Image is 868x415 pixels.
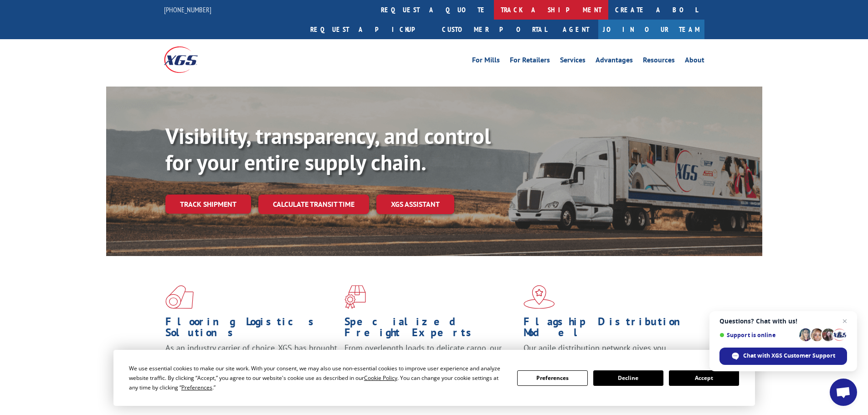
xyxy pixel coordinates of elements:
span: Questions? Chat with us! [719,318,847,325]
span: Close chat [839,316,850,327]
a: Customer Portal [435,20,554,39]
a: XGS ASSISTANT [376,195,454,214]
span: Cookie Policy [364,374,397,382]
div: We use essential cookies to make our site work. With your consent, we may also use non-essential ... [129,364,506,392]
span: Chat with XGS Customer Support [743,352,835,360]
span: Support is online [719,332,796,338]
img: xgs-icon-focused-on-flooring-red [344,285,366,309]
a: Services [560,56,586,67]
a: Resources [643,56,675,67]
button: Accept [669,370,739,386]
a: Join Our Team [598,20,704,39]
h1: Flooring Logistics Solutions [165,316,338,343]
a: [PHONE_NUMBER] [164,5,211,14]
p: From overlength loads to delicate cargo, our experienced staff knows the best way to move your fr... [344,343,517,383]
span: Preferences [181,384,212,391]
span: As an industry carrier of choice, XGS has brought innovation and dedication to flooring logistics... [165,343,337,375]
img: xgs-icon-flagship-distribution-model-red [524,285,555,309]
a: Agent [554,20,598,39]
h1: Specialized Freight Experts [344,316,517,343]
a: Advantages [596,56,633,67]
div: Chat with XGS Customer Support [719,348,847,365]
a: Calculate transit time [258,195,369,214]
span: Our agile distribution network gives you nationwide inventory management on demand. [524,343,691,364]
a: Request a pickup [303,20,435,39]
a: About [685,56,704,67]
a: For Mills [472,56,500,67]
div: Cookie Consent Prompt [113,350,755,406]
div: Open chat [830,379,857,406]
button: Preferences [517,370,587,386]
h1: Flagship Distribution Model [524,316,696,343]
a: For Retailers [510,56,550,67]
button: Decline [593,370,663,386]
img: xgs-icon-total-supply-chain-intelligence-red [165,285,194,309]
a: Track shipment [165,195,251,214]
b: Visibility, transparency, and control for your entire supply chain. [165,122,491,176]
